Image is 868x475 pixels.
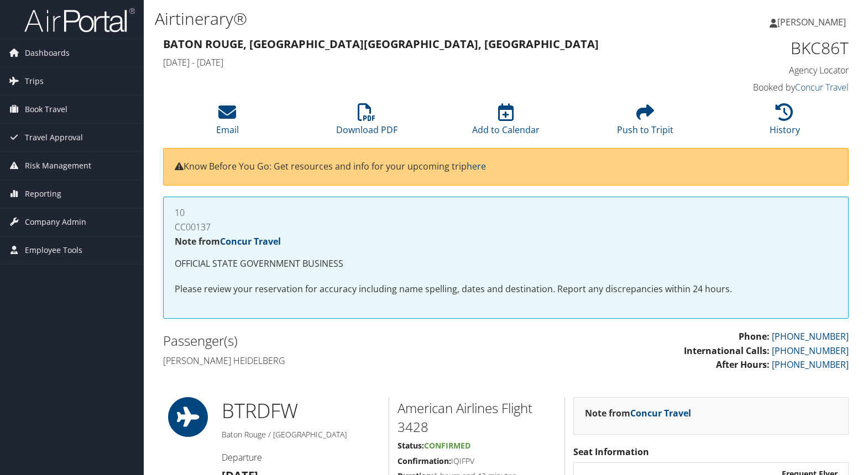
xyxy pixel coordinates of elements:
[175,223,837,231] h4: CC00137
[336,109,398,136] a: Download PDF
[585,407,691,419] strong: Note from
[716,358,770,371] strong: After Hours:
[398,456,556,467] h5: IQIFPV
[163,36,599,51] strong: Baton Rouge, [GEOGRAPHIC_DATA] [GEOGRAPHIC_DATA], [GEOGRAPHIC_DATA]
[424,440,470,451] span: Confirmed
[772,330,849,342] a: [PHONE_NUMBER]
[155,7,623,30] h1: Airtinerary®
[222,429,381,440] h5: Baton Rouge / [GEOGRAPHIC_DATA]
[163,331,498,350] h2: Passenger(s)
[795,81,849,93] a: Concur Travel
[25,39,70,67] span: Dashboards
[222,397,381,425] h1: BTR DFW
[175,208,837,217] h4: 10
[770,6,857,39] a: [PERSON_NAME]
[24,7,135,33] img: airportal-logo.png
[216,109,239,136] a: Email
[25,124,83,151] span: Travel Approval
[398,399,556,436] h2: American Airlines Flight 3428
[690,64,849,76] h4: Agency Locator
[25,67,44,95] span: Trips
[398,456,451,466] strong: Confirmation:
[25,152,91,180] span: Risk Management
[175,282,837,297] p: Please review your reservation for accuracy including name spelling, dates and destination. Repor...
[770,109,800,136] a: History
[175,257,837,271] p: OFFICIAL STATE GOVERNMENT BUSINESS
[690,81,849,93] h4: Booked by
[163,56,673,68] h4: [DATE] - [DATE]
[772,358,849,371] a: [PHONE_NUMBER]
[467,160,486,172] a: here
[690,36,849,60] h1: BKC86T
[220,235,281,247] a: Concur Travel
[398,440,424,451] strong: Status:
[25,208,86,236] span: Company Admin
[777,16,846,28] span: [PERSON_NAME]
[25,236,82,264] span: Employee Tools
[472,109,540,136] a: Add to Calendar
[684,345,770,357] strong: International Calls:
[175,160,837,174] p: Know Before You Go: Get resources and info for your upcoming trip
[163,355,498,367] h4: [PERSON_NAME] Heidelberg
[573,446,649,458] strong: Seat Information
[175,235,281,247] strong: Note from
[222,451,381,463] h4: Departure
[630,407,691,419] a: Concur Travel
[25,96,67,123] span: Book Travel
[25,180,61,208] span: Reporting
[617,109,673,136] a: Push to Tripit
[739,330,770,342] strong: Phone:
[772,345,849,357] a: [PHONE_NUMBER]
